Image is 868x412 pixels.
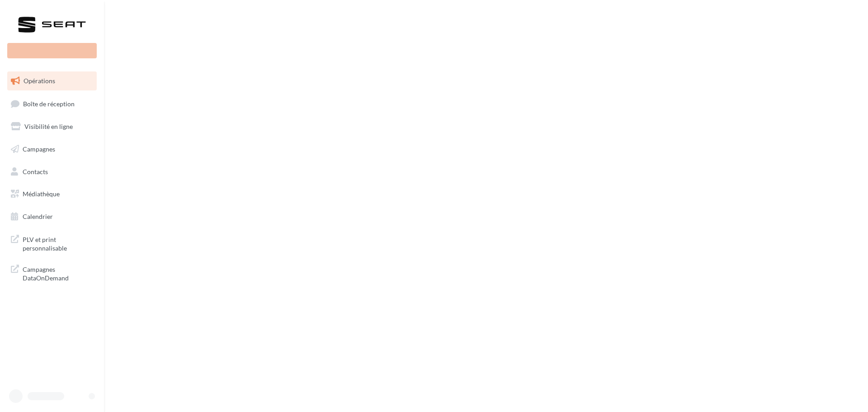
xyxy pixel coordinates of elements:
span: Campagnes [23,145,55,153]
a: Campagnes [5,140,99,159]
a: Médiathèque [5,185,99,204]
span: PLV et print personnalisable [23,233,93,253]
span: Visibilité en ligne [24,123,73,130]
a: Contacts [5,162,99,181]
span: Boîte de réception [23,99,75,107]
a: Visibilité en ligne [5,117,99,136]
a: Opérations [5,71,99,90]
a: Campagnes DataOnDemand [5,260,99,286]
div: Nouvelle campagne [7,43,97,58]
span: Opérations [24,77,55,85]
span: Médiathèque [23,190,60,198]
span: Campagnes DataOnDemand [23,263,93,283]
span: Contacts [23,167,48,175]
a: PLV et print personnalisable [5,230,99,256]
a: Calendrier [5,207,99,226]
a: Boîte de réception [5,94,99,114]
span: Calendrier [23,213,53,220]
